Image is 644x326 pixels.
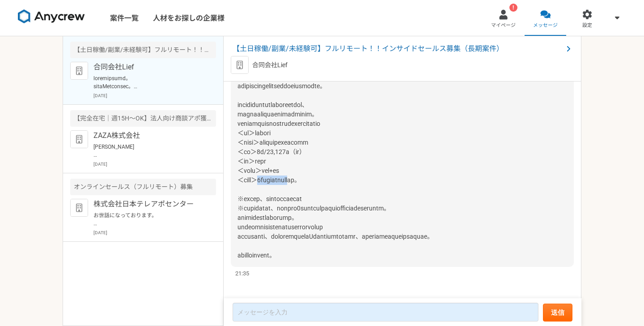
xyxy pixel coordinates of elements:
img: default_org_logo-42cde973f59100197ec2c8e796e4974ac8490bb5b08a0eb061ff975e4574aa76.png [70,62,88,80]
img: 8DqYSo04kwAAAAASUVORK5CYII= [18,9,85,24]
p: [DATE] [93,161,216,167]
p: 合同会社Lief [252,60,288,70]
p: [DATE] [93,229,216,236]
img: default_org_logo-42cde973f59100197ec2c8e796e4974ac8490bb5b08a0eb061ff975e4574aa76.png [70,130,88,148]
p: 株式会社日本テレアポセンター [93,199,204,210]
div: 【完全在宅｜週15H〜OK】法人向け商談アポ獲得をお願いします！ [70,110,216,127]
span: マイページ [491,22,516,29]
div: オンラインセールス（フルリモート）募集 [70,179,216,195]
p: [DATE] [93,92,216,99]
p: 合同会社Lief [93,62,204,73]
img: default_org_logo-42cde973f59100197ec2c8e796e4974ac8490bb5b08a0eb061ff975e4574aa76.png [231,56,249,74]
p: ZAZA株式会社 [93,130,204,141]
span: メッセージ [533,22,558,29]
p: お世話になっております。 プロフィール拝見してとても魅力的なご経歴で、 ぜひ一度、弊社面談をお願いできないでしょうか？ [URL][DOMAIN_NAME][DOMAIN_NAME] 当社ですが... [93,211,204,227]
div: ! [509,4,517,12]
p: [PERSON_NAME] お世話になっております。 ZAZA株式会社の[PERSON_NAME]です。 本案件ですが、営業対象となる企業様の営業時間に合わせ、平日日中のご稼働がメインでできる方... [93,143,204,159]
button: 送信 [543,304,572,322]
span: 21:35 [235,269,249,278]
span: loremipsumd。 sitaMetconsec。 adipiscingelitseddoeiusmodte。 incididuntutlaboreetdol、 magnaaliquaeni... [237,54,433,259]
img: default_org_logo-42cde973f59100197ec2c8e796e4974ac8490bb5b08a0eb061ff975e4574aa76.png [70,199,88,217]
p: loremipsumd。 sitaMetconsec。 adipiscingelitseddoeiusmodte。 incididuntutlaboreetdol、 magnaaliquaeni... [93,74,204,90]
span: 【土日稼働/副業/未経験可】フルリモート！！インサイドセールス募集（長期案件） [233,43,563,54]
span: 設定 [582,22,592,29]
div: 【土日稼働/副業/未経験可】フルリモート！！インサイドセールス募集（長期案件） [70,42,216,58]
